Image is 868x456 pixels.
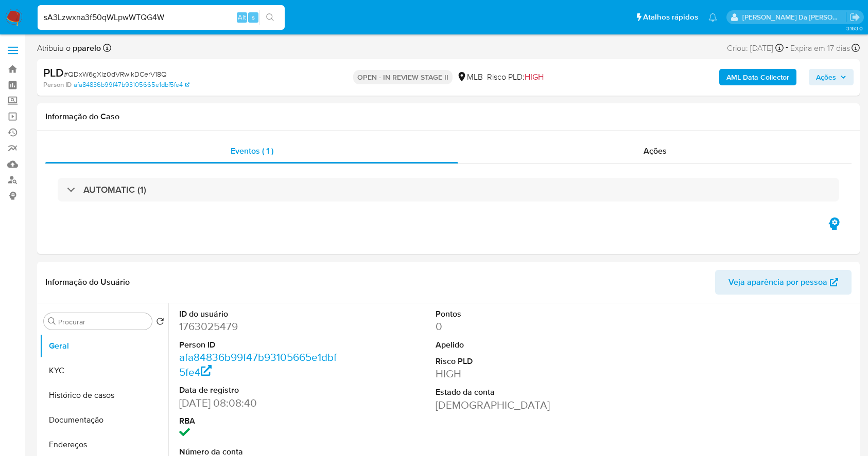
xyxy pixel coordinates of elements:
[457,71,483,83] div: MLB
[719,69,796,85] button: AML Data Collector
[849,12,860,23] a: Sair
[179,319,340,334] dd: 1763025479
[156,317,164,329] button: Retornar ao pedido padrão
[179,415,340,427] dt: RBA
[43,64,64,81] b: PLD
[708,13,717,22] a: Notificações
[728,270,827,295] span: Veja aparência por pessoa
[436,367,596,381] dd: HIGH
[58,178,839,202] div: AUTOMATIC (1)
[436,398,596,412] dd: [DEMOGRAPHIC_DATA]
[45,277,130,287] h1: Informação do Usuário
[742,12,846,22] p: patricia.varelo@mercadopago.com.br
[727,41,784,55] div: Criou: [DATE]
[436,339,596,351] dt: Apelido
[37,43,101,54] span: Atribuiu o
[48,317,56,325] button: Procurar
[64,69,167,79] span: # QDxW6gXlz0dVRwikDCerV18Q
[726,69,789,85] b: AML Data Collector
[238,12,246,22] span: Alt
[45,112,852,122] h1: Informação do Caso
[436,356,596,367] dt: Risco PLD
[83,184,146,195] h3: AUTOMATIC (1)
[786,41,788,55] span: -
[58,317,148,326] input: Procurar
[436,319,596,334] dd: 0
[231,145,273,157] span: Eventos ( 1 )
[43,80,72,89] b: Person ID
[71,42,101,54] b: pparelo
[179,385,340,396] dt: Data de registro
[179,396,340,410] dd: [DATE] 08:08:40
[790,43,850,54] span: Expira em 17 dias
[436,387,596,398] dt: Estado da conta
[487,71,544,83] span: Risco PLD:
[40,408,168,432] button: Documentação
[74,80,189,89] a: afa84836b99f47b93105665e1dbf5fe4
[809,69,854,85] button: Ações
[38,11,285,24] input: Pesquise usuários ou casos...
[715,270,852,295] button: Veja aparência por pessoa
[179,339,340,351] dt: Person ID
[644,145,667,157] span: Ações
[40,334,168,358] button: Geral
[353,70,453,84] p: OPEN - IN REVIEW STAGE II
[40,358,168,383] button: KYC
[252,12,255,22] span: s
[816,69,836,85] span: Ações
[643,12,698,23] span: Atalhos rápidos
[179,350,337,379] a: afa84836b99f47b93105665e1dbf5fe4
[40,383,168,408] button: Histórico de casos
[259,10,281,25] button: search-icon
[179,308,340,320] dt: ID do usuário
[525,71,544,83] span: HIGH
[436,308,596,320] dt: Pontos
